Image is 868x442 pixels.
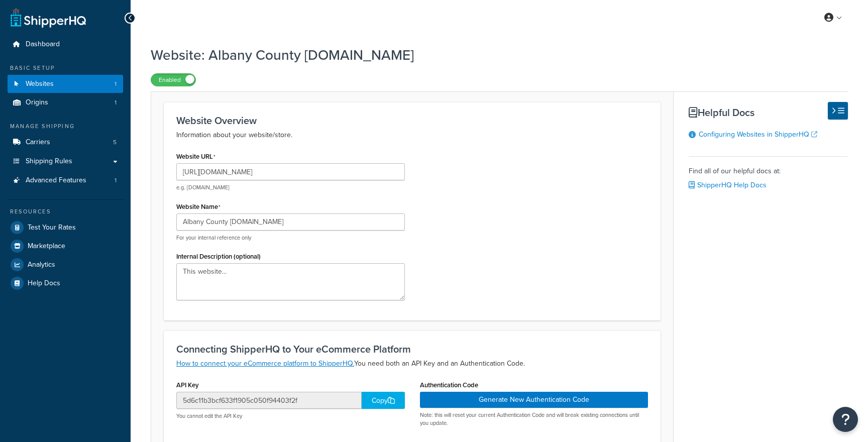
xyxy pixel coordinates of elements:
[151,45,835,65] h1: Website: Albany County [DOMAIN_NAME]
[8,274,123,292] a: Help Docs
[8,64,123,72] div: Basic Setup
[113,138,117,147] span: 5
[8,93,123,112] a: Origins1
[28,279,60,288] span: Help Docs
[8,133,123,152] li: Carriers
[28,261,55,269] span: Analytics
[420,381,478,389] label: Authentication Code
[176,358,354,369] a: How to connect your eCommerce platform to ShipperHQ.
[26,40,60,49] span: Dashboard
[176,153,215,161] label: Website URL
[689,180,767,190] a: ShipperHQ Help Docs
[28,224,76,232] span: Test Your Rates
[26,98,48,107] span: Origins
[8,152,123,171] a: Shipping Rules
[8,93,123,112] li: Origins
[362,392,405,409] div: Copy
[8,218,123,237] a: Test Your Rates
[8,75,123,93] a: Websites1
[8,171,123,190] a: Advanced Features1
[176,234,405,242] p: For your internal reference only
[699,129,817,140] a: Configuring Websites in ShipperHQ
[8,256,123,274] a: Analytics
[176,381,199,389] label: API Key
[26,138,50,147] span: Carriers
[176,129,648,141] p: Information about your website/store.
[8,75,123,93] li: Websites
[8,133,123,152] a: Carriers5
[420,411,648,427] p: Note: this will reset your current Authentication Code and will break existing connections until ...
[28,242,65,251] span: Marketplace
[176,115,648,126] h3: Website Overview
[176,263,405,300] textarea: This website...
[176,203,221,211] label: Website Name
[176,253,261,260] label: Internal Description (optional)
[115,98,117,107] span: 1
[176,344,648,355] h3: Connecting ShipperHQ to Your eCommerce Platform
[828,102,848,120] button: Hide Help Docs
[833,407,858,432] button: Open Resource Center
[151,74,195,86] label: Enabled
[115,80,117,88] span: 1
[26,157,72,166] span: Shipping Rules
[8,171,123,190] li: Advanced Features
[689,156,848,192] div: Find all of our helpful docs at:
[8,122,123,131] div: Manage Shipping
[26,80,54,88] span: Websites
[176,358,648,370] p: You need both an API Key and an Authentication Code.
[420,392,648,408] button: Generate New Authentication Code
[176,412,405,420] p: You cannot edit the API Key
[8,35,123,54] a: Dashboard
[26,176,86,185] span: Advanced Features
[115,176,117,185] span: 1
[689,107,848,118] h3: Helpful Docs
[8,237,123,255] a: Marketplace
[8,207,123,216] div: Resources
[176,184,405,191] p: e.g. [DOMAIN_NAME]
